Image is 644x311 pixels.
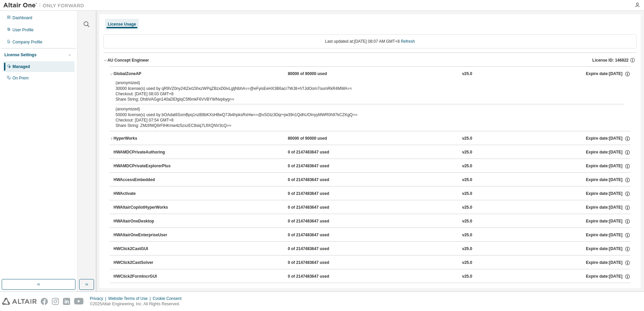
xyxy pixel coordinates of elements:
div: 0 of 2147483647 used [288,205,348,211]
div: v25.0 [462,205,472,211]
div: User Profile [12,27,34,33]
div: GlobalZoneAP [114,71,174,77]
div: v25.0 [462,191,472,197]
div: 0 of 2147483647 used [288,246,348,252]
div: v25.0 [462,163,472,169]
div: HWAccessEmbedded [114,177,174,183]
img: youtube.svg [74,298,84,305]
div: v25.0 [462,136,472,142]
div: Company Profile [12,39,42,45]
div: HWAltairOneDesktop [114,218,174,224]
img: facebook.svg [41,298,48,305]
div: v25.0 [462,287,472,293]
p: (anonymized) [116,106,608,112]
div: Checkout: [DATE] 08:03 GMT+8 [116,91,608,97]
div: HWClick2FormOneStep [114,287,174,293]
div: 0 of 2147483647 used [288,149,348,155]
div: HWAltairCopilotHyperWorks [114,205,174,211]
div: v25.0 [462,177,472,183]
div: Privacy [90,296,108,301]
div: Expire date: [DATE] [586,218,630,224]
img: altair_logo.svg [2,298,37,305]
div: License Settings [4,52,36,58]
div: Share String: DhibVAGgn140aDEfgIqC5f6mkF6VVBYWNvpbyg== [116,97,608,102]
button: HWAMDCPrivateExplorerPlus0 of 2147483647 usedv25.0Expire date:[DATE] [114,159,631,174]
div: Checkout: [DATE] 07:54 GMT+8 [116,117,608,123]
div: Website Terms of Use [108,296,153,301]
div: 80000 of 90000 used [288,136,348,142]
div: Expire date: [DATE] [586,149,630,155]
div: 50000 license(s) used by bOAdat6SxmBpq1nzB8bKXsH8wQ7Jb4hpksRxHw==@xSGtz3Dqr+jw39n1QdhUOInyyMWR0h9... [116,106,608,117]
div: HWAMDCPrivateAuthoring [114,149,174,155]
button: HWAMDCPrivateAuthoring0 of 2147483647 usedv25.0Expire date:[DATE] [114,145,631,160]
button: HWAltairOneDesktop0 of 2147483647 usedv25.0Expire date:[DATE] [114,214,631,229]
div: 0 of 2147483647 used [288,191,348,197]
div: 0 of 2147483647 used [288,218,348,224]
button: AU Concept EngineerLicense ID: 146822 [103,53,637,68]
div: Dashboard [12,15,32,21]
div: 0 of 2147483647 used [288,177,348,183]
div: License Usage [108,22,136,27]
div: HWClick2CastSolver [114,260,174,266]
div: 80000 of 90000 used [288,71,348,77]
div: HWClick2FormIncrGUI [114,274,174,280]
div: Share String: ZMzf/MQ6rFlHKmw4z5zxzEC8siq7LflXQNV3cQ== [116,123,608,128]
div: 0 of 2147483647 used [288,163,348,169]
p: (anonymized) [116,80,608,86]
div: 30000 license(s) used by qR9VZ0ny24tZei15hxzWPqZBzxD0ivLgljNbhA==@eFyisEeHX3B6acr7WJ8+hTJdOom7oum... [116,80,608,91]
span: License ID: 146822 [592,58,629,63]
div: Expire date: [DATE] [586,287,630,293]
button: HWClick2CastSolver0 of 2147483647 usedv25.0Expire date:[DATE] [114,255,631,270]
button: HWClick2FormIncrGUI0 of 2147483647 usedv25.0Expire date:[DATE] [114,269,631,284]
div: 0 of 2147483647 used [288,287,348,293]
button: HWAltairCopilotHyperWorks0 of 2147483647 usedv25.0Expire date:[DATE] [114,200,631,215]
div: Expire date: [DATE] [586,260,630,266]
div: HWAMDCPrivateExplorerPlus [114,163,174,169]
a: Refresh [401,39,415,44]
div: Expire date: [DATE] [586,177,630,183]
div: v25.0 [462,274,472,280]
button: GlobalZoneAP80000 of 90000 usedv25.0Expire date:[DATE] [109,67,631,81]
button: HWAltairOneEnterpriseUser0 of 2147483647 usedv25.0Expire date:[DATE] [114,228,631,243]
div: v25.0 [462,149,472,155]
img: linkedin.svg [63,298,70,305]
div: v25.0 [462,218,472,224]
div: Expire date: [DATE] [586,205,630,211]
div: HWActivate [114,191,174,197]
div: Managed [12,64,30,69]
div: v25.0 [462,71,472,77]
p: © 2025 Altair Engineering, Inc. All Rights Reserved. [90,301,186,307]
div: Last updated at: [DATE] 08:07 AM GMT+8 [103,34,637,48]
div: 0 of 2147483647 used [288,260,348,266]
div: HWAltairOneEnterpriseUser [114,232,174,238]
button: HWClick2FormOneStep0 of 2147483647 usedv25.0Expire date:[DATE] [114,283,631,298]
div: v25.0 [462,246,472,252]
img: Altair One [3,2,88,9]
div: Expire date: [DATE] [586,191,630,197]
div: 0 of 2147483647 used [288,274,348,280]
div: HyperWorks [114,136,174,142]
div: HWClick2CastGUI [114,246,174,252]
div: Expire date: [DATE] [586,232,630,238]
div: AU Concept Engineer [107,58,149,63]
div: Cookie Consent [153,296,185,301]
button: HyperWorks80000 of 90000 usedv25.0Expire date:[DATE] [109,131,631,146]
div: v25.0 [462,232,472,238]
div: Expire date: [DATE] [586,163,630,169]
div: 0 of 2147483647 used [288,232,348,238]
div: Expire date: [DATE] [586,136,630,142]
div: v25.0 [462,260,472,266]
button: HWClick2CastGUI0 of 2147483647 usedv25.0Expire date:[DATE] [114,242,631,256]
div: Expire date: [DATE] [586,246,630,252]
button: HWAccessEmbedded0 of 2147483647 usedv25.0Expire date:[DATE] [114,173,631,187]
div: Expire date: [DATE] [586,274,630,280]
div: On Prem [12,75,29,81]
img: instagram.svg [52,298,59,305]
div: Expire date: [DATE] [586,71,630,77]
button: HWActivate0 of 2147483647 usedv25.0Expire date:[DATE] [114,186,631,201]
